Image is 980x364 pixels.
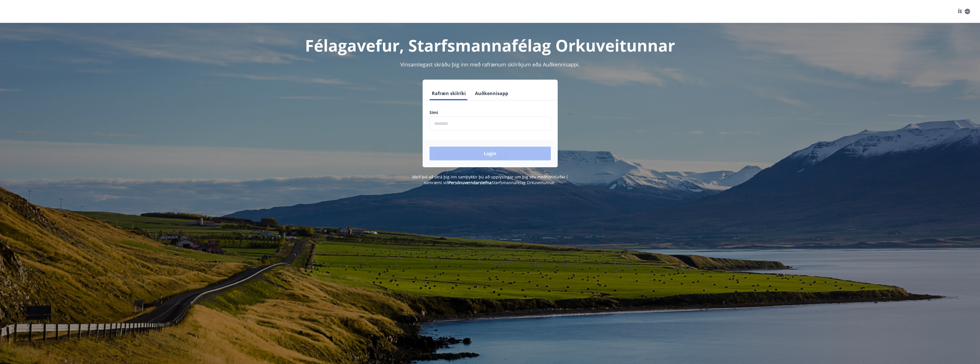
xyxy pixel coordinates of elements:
[400,61,580,68] span: Vinsamlegast skráðu þig inn með rafrænum skilríkjum eða Auðkennisappi.
[473,86,510,100] button: Auðkennisapp
[429,110,551,115] label: Sími
[412,174,568,185] span: Með því að skrá þig inn samþykkir þú að upplýsingar um þig séu meðhöndlaðar í samræmi við Starfsm...
[449,180,492,185] a: Persónuverndarstefna
[429,86,468,100] button: Rafræn skilríki
[955,6,973,17] button: ÍS
[291,34,689,56] h1: Félagavefur, Starfsmannafélag Orkuveitunnar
